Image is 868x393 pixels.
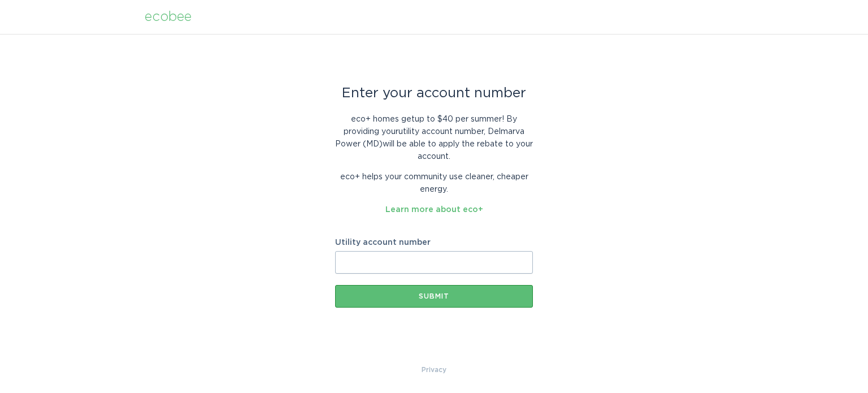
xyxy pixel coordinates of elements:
a: Learn more about eco+ [385,206,483,214]
a: Privacy Policy & Terms of Use [422,364,446,376]
p: eco+ helps your community use cleaner, cheaper energy. [335,171,533,196]
p: eco+ homes get up to $40 per summer ! By providing your utility account number , Delmarva Power (... [335,113,533,163]
button: Submit [335,285,533,308]
div: ecobee [145,11,192,23]
div: Enter your account number [335,87,533,100]
label: Utility account number [335,239,533,247]
div: Submit [341,293,527,300]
